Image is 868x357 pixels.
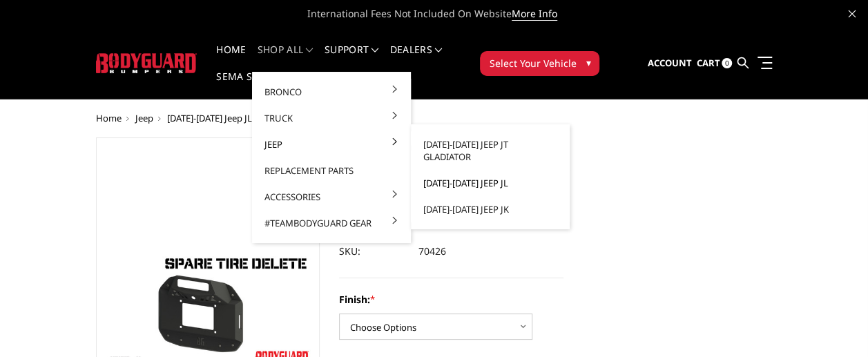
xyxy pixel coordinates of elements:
a: Jeep [258,131,405,157]
a: Bronco [258,79,405,105]
a: Account [647,45,691,82]
label: Finish: [339,292,563,307]
iframe: Chat Widget [799,291,868,357]
a: Support [325,45,379,72]
a: Jeep [135,112,153,124]
a: #TeamBodyguard Gear [258,210,405,236]
button: Select Your Vehicle [480,51,599,76]
span: ▾ [586,55,590,70]
a: shop all [258,45,314,72]
a: [DATE]-[DATE] Jeep JT Gladiator [416,131,564,170]
a: Home [216,45,246,72]
img: BODYGUARD BUMPERS [96,53,197,73]
a: Accessories [258,184,405,210]
span: Cart [696,57,720,69]
span: Select Your Vehicle [489,56,576,70]
a: [DATE]-[DATE] Jeep JL [416,170,564,196]
a: Dealers [390,45,443,72]
a: More Info [512,7,557,21]
a: Home [96,112,122,124]
a: Cart 0 [696,45,732,82]
a: Truck [258,105,405,131]
a: [DATE]-[DATE] Jeep JK [416,196,564,222]
dd: 70426 [418,239,446,264]
dt: SKU: [339,239,408,264]
a: SEMA Show [216,72,276,99]
span: Account [647,57,691,69]
a: Replacement Parts [258,157,405,184]
span: 0 [722,58,732,68]
a: [DATE]-[DATE] Jeep JL [167,112,252,124]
